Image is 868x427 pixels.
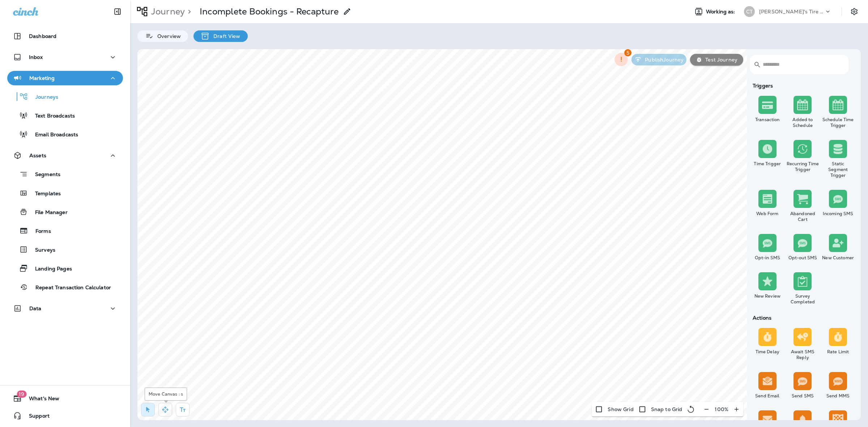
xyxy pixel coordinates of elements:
p: > [185,6,191,17]
button: Text Broadcasts [7,108,123,123]
p: Repeat Transaction Calculator [28,285,111,291]
button: Templates [7,185,123,201]
button: Marketing [7,71,123,85]
div: Actions [750,315,856,321]
button: Journeys [7,89,123,104]
p: Journey [148,6,185,17]
button: Data [7,301,123,316]
p: File Manager [28,209,68,216]
p: Inbox [29,54,43,60]
div: Send SMS [787,393,819,399]
span: Support [22,413,50,422]
div: Await SMS Reply [787,349,819,360]
div: Opt-in SMS [751,255,784,261]
p: Landing Pages [28,266,72,273]
button: Email Broadcasts [7,127,123,142]
button: Segments [7,166,123,182]
button: Inbox [7,50,123,64]
p: Journeys [28,94,58,101]
p: Assets [29,153,46,158]
p: Text Broadcasts [28,113,75,120]
button: 19What's New [7,391,123,406]
div: Send Email [751,393,784,399]
span: Working as: [706,9,737,15]
p: Dashboard [29,33,56,39]
button: Settings [848,5,861,18]
div: New Customer [822,255,854,261]
p: [PERSON_NAME]'s Tire & Auto [759,9,824,14]
p: Forms [28,228,51,235]
div: Added to Schedule [787,117,819,128]
span: 19 [17,390,26,398]
p: Snap to Grid [651,406,682,412]
div: Send MMS [822,393,854,399]
div: Recurring Time Trigger [787,161,819,172]
p: Test Journey [702,57,737,63]
span: What's New [22,396,59,404]
div: Time Delay [751,349,784,355]
div: Transaction [751,117,784,123]
button: Collapse Sidebar [107,4,128,19]
div: Triggers [750,83,856,89]
p: Draft View [210,33,240,39]
p: Segments [28,171,60,179]
div: Opt-out SMS [787,255,819,261]
button: Support [7,409,123,423]
p: 100 % [715,406,728,412]
div: Survey Completed [787,293,819,305]
p: Marketing [29,75,55,81]
div: CT [744,6,755,17]
div: Rate Limit [822,349,854,355]
button: File Manager [7,204,123,219]
button: Test Journey [690,54,743,65]
div: Web Form [751,211,784,217]
p: Surveys [28,247,55,254]
p: Show Grid [608,406,633,412]
p: Email Broadcasts [28,132,78,138]
p: Incomplete Bookings - Recapture [200,6,339,17]
button: Landing Pages [7,261,123,276]
button: Repeat Transaction Calculator [7,279,123,295]
div: Move Canvas : s [145,388,187,401]
div: Static Segment Trigger [822,161,854,178]
div: Incoming SMS [822,211,854,217]
div: Abandoned Cart [787,211,819,222]
p: Templates [28,191,61,197]
button: Forms [7,223,123,238]
button: Surveys [7,242,123,257]
div: New Review [751,293,784,299]
div: Schedule Time Trigger [822,117,854,128]
div: Time Trigger [751,161,784,167]
button: Dashboard [7,29,123,43]
button: Assets [7,148,123,163]
p: Data [29,306,42,311]
span: 5 [624,49,631,56]
p: Overview [154,33,181,39]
